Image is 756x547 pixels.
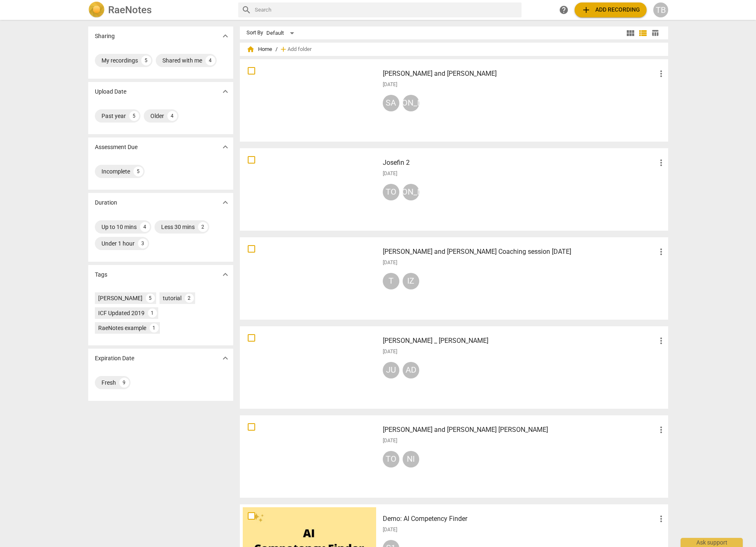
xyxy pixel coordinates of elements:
div: T [383,273,399,289]
span: help [559,5,569,15]
div: Fresh [101,378,116,387]
span: more_vert [656,425,666,435]
div: Less 30 mins [161,223,195,231]
button: Upload [575,2,647,17]
h3: Josefin 2 [383,158,656,168]
button: Show more [219,196,232,209]
div: TO [383,184,399,200]
span: view_module [626,28,635,38]
span: [DATE] [383,170,397,177]
span: more_vert [656,69,666,79]
button: Show more [219,141,232,153]
div: 2 [185,294,194,303]
a: Help [556,2,571,17]
span: expand_more [220,198,230,207]
div: Older [150,112,164,120]
div: tutorial [163,294,181,302]
div: 5 [133,166,143,176]
span: add [279,45,287,53]
p: Assessment Due [95,143,138,152]
div: Shared with me [162,56,202,65]
p: Duration [95,198,117,207]
a: [PERSON_NAME] and [PERSON_NAME] Coaching session [DATE][DATE]TIZ [243,240,665,317]
span: Add recording [581,5,640,15]
p: Upload Date [95,87,126,96]
a: LogoRaeNotes [88,2,232,18]
div: 4 [140,222,150,232]
span: add [581,5,591,15]
div: 9 [119,378,129,388]
div: 5 [146,294,155,303]
div: 5 [129,111,139,121]
h3: Izabela and Tom Coaching session 5 Nov 2024 [383,247,656,257]
span: more_vert [656,158,666,168]
span: expand_more [220,31,230,41]
span: home [246,45,255,53]
p: Tags [95,270,107,279]
button: Show more [219,30,232,42]
span: search [242,5,251,15]
span: expand_more [220,270,230,280]
div: Past year [101,112,126,120]
div: ICF Updated 2019 [98,309,145,317]
h3: Adam _ Julie [383,336,656,346]
img: Logo [88,2,105,18]
div: Under 1 hour [101,239,135,248]
span: / [275,46,278,53]
span: more_vert [656,514,666,524]
span: expand_more [220,353,230,363]
div: 4 [167,111,177,121]
a: [PERSON_NAME] and [PERSON_NAME] [PERSON_NAME][DATE]TONI [243,418,665,495]
div: Sort By [246,30,263,36]
span: [DATE] [383,259,397,266]
div: 3 [138,239,148,248]
div: [PERSON_NAME] [403,95,419,111]
span: Add folder [287,46,312,53]
div: [PERSON_NAME] [98,294,143,302]
span: table_chart [651,29,659,37]
div: Up to 10 mins [101,223,137,231]
button: Show more [219,352,232,364]
a: Josefin 2[DATE]TO[PERSON_NAME] [243,151,665,228]
div: IZ [403,273,419,289]
button: Tile view [624,27,637,39]
h3: Sam and Jo [383,69,656,79]
div: Ask support [681,538,743,547]
button: Table view [649,27,662,39]
div: 1 [150,323,159,333]
span: Home [246,45,272,53]
div: [PERSON_NAME] [403,184,419,200]
div: My recordings [101,56,138,65]
button: Show more [219,268,232,281]
div: 4 [205,55,215,65]
span: more_vert [656,336,666,346]
div: TO [383,451,399,467]
button: List view [637,27,649,39]
a: [PERSON_NAME] and [PERSON_NAME][DATE]SA[PERSON_NAME] [243,62,665,139]
input: Search [255,3,518,17]
p: Sharing [95,32,115,41]
div: NI [403,451,419,467]
button: Show more [219,85,232,98]
div: 2 [198,222,208,232]
span: expand_more [220,142,230,152]
span: more_vert [656,247,666,257]
div: 1 [148,308,157,318]
h3: Nick and Tom LR [383,425,656,435]
button: TB [653,2,668,17]
span: [DATE] [383,348,397,355]
span: [DATE] [383,437,397,444]
div: Incomplete [101,167,130,176]
h3: Demo: AI Competency Finder [383,514,656,524]
div: RaeNotes example [98,324,146,332]
div: Default [266,27,297,40]
h2: RaeNotes [108,4,152,16]
div: SA [383,95,399,111]
div: JU [383,362,399,378]
span: [DATE] [383,526,397,533]
a: [PERSON_NAME] _ [PERSON_NAME][DATE]JUAD [243,329,665,406]
span: view_list [638,28,648,38]
div: AD [403,362,419,378]
div: 5 [141,55,151,65]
